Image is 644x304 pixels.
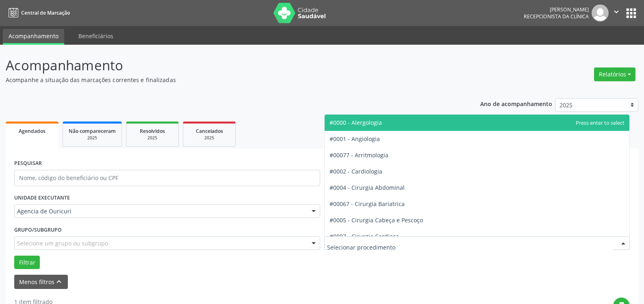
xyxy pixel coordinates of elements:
label: UNIDADE EXECUTANTE [14,192,70,204]
p: Acompanhamento [6,55,449,76]
span: Recepcionista da clínica [524,13,589,20]
label: Grupo/Subgrupo [14,224,62,236]
span: #0005 - Cirurgia Cabeça e Pescoço [330,216,423,224]
button: Filtrar [14,256,40,269]
div: [PERSON_NAME] [524,6,589,13]
div: 2025 [189,135,230,141]
i: keyboard_arrow_up [54,277,63,286]
span: #0007 - Cirurgia Cardiaca [330,232,399,240]
i:  [612,7,621,16]
span: #0001 - Angiologia [330,135,380,143]
span: Cancelados [196,128,223,135]
input: Selecionar procedimento [327,239,614,255]
span: Resolvidos [140,128,165,135]
label: PESQUISAR [14,157,42,170]
span: Central de Marcação [21,9,70,16]
button: Relatórios [594,67,635,81]
span: Agencia de Ouricuri [17,207,304,215]
p: Acompanhe a situação das marcações correntes e finalizadas [6,76,449,84]
p: Ano de acompanhamento [480,98,552,109]
span: #0004 - Cirurgia Abdominal [330,184,405,191]
span: #0002 - Cardiologia [330,167,382,175]
button: Menos filtroskeyboard_arrow_up [14,275,68,289]
a: Acompanhamento [3,29,64,45]
button:  [609,4,624,22]
span: #0000 - Alergologia [330,119,382,126]
span: Não compareceram [69,128,116,135]
input: Nome, código do beneficiário ou CPF [14,170,320,186]
img: img [592,4,609,22]
div: 2025 [69,135,116,141]
span: Selecione um grupo ou subgrupo [17,239,108,248]
a: Central de Marcação [6,6,70,20]
button: apps [624,6,638,20]
span: #00077 - Arritmologia [330,151,388,159]
span: #00067 - Cirurgia Bariatrica [330,200,405,208]
a: Beneficiários [73,29,119,43]
div: 2025 [132,135,173,141]
span: Agendados [19,128,46,135]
